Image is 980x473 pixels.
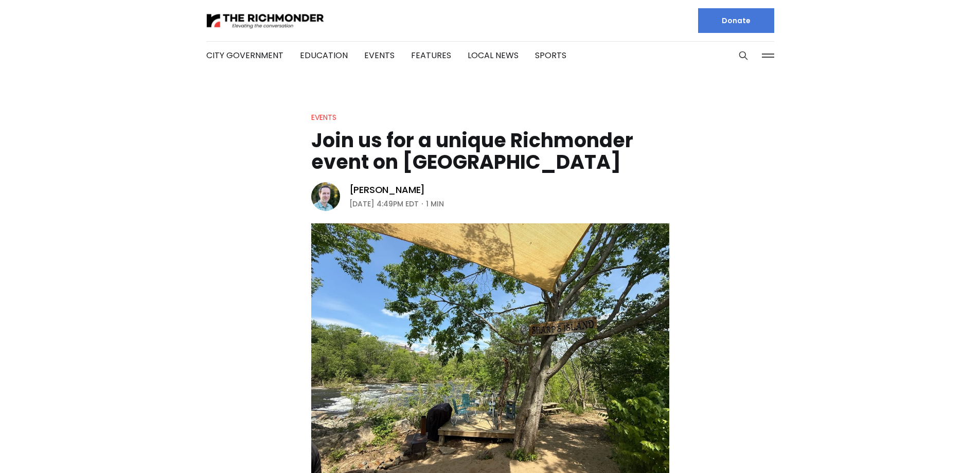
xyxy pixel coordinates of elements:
a: Events [364,49,395,61]
a: Donate [698,8,774,33]
a: [PERSON_NAME] [349,184,425,196]
img: Michael Phillips [311,182,340,211]
a: Features [411,49,451,61]
time: [DATE] 4:49PM EDT [349,198,419,210]
img: The Richmonder [206,12,325,30]
a: Sports [535,49,566,61]
a: Education [300,49,348,61]
a: Local News [468,49,519,61]
span: 1 min [426,198,444,210]
a: City Government [206,49,283,61]
h1: Join us for a unique Richmonder event on [GEOGRAPHIC_DATA] [311,130,669,173]
a: Events [311,112,336,122]
button: Search this site [736,48,751,63]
